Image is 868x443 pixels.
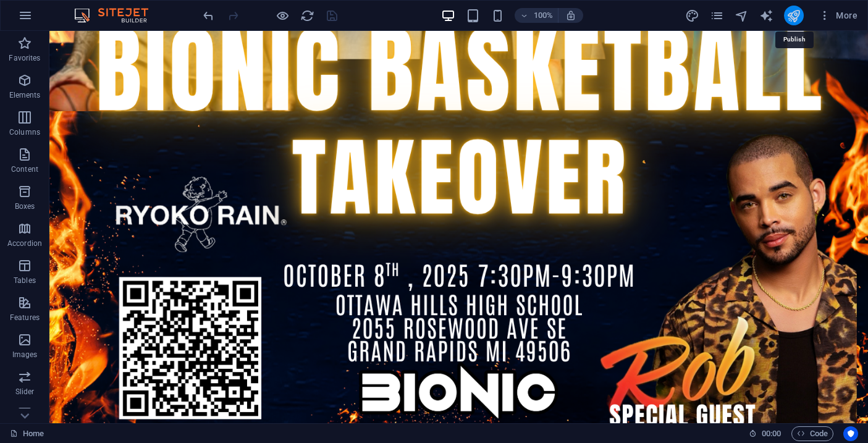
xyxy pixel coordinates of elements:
[201,8,216,23] button: undo
[14,276,36,285] p: Tables
[11,164,38,174] p: Content
[770,429,772,438] span: :
[749,426,782,441] h6: Session time
[759,9,773,23] i: AI Writer
[71,8,164,23] img: Editor Logo
[735,9,749,23] i: Navigator
[685,9,699,23] i: Design (Ctrl+Alt+Y)
[565,10,576,21] i: On resize automatically adjust zoom level to fit chosen device.
[710,9,724,23] i: Pages (Ctrl+Alt+S)
[10,313,40,323] p: Features
[843,426,858,441] button: Usercentrics
[735,8,749,23] button: navigator
[7,238,42,248] p: Accordion
[15,387,35,397] p: Slider
[797,426,828,441] span: Code
[9,53,40,63] p: Favorites
[819,9,857,22] span: More
[762,426,781,441] span: 00 00
[275,8,290,23] button: Click here to leave preview mode and continue editing
[12,350,38,360] p: Images
[15,201,35,211] p: Boxes
[685,8,700,23] button: design
[759,8,774,23] button: text_generator
[784,6,804,25] button: publish
[9,90,41,100] p: Elements
[10,426,44,441] a: Click to cancel selection. Double-click to open Pages
[814,6,862,25] button: More
[300,8,314,23] button: reload
[201,9,216,23] i: Undo: Change image (Ctrl+Z)
[710,8,725,23] button: pages
[9,127,40,137] p: Columns
[300,9,314,23] i: Reload page
[533,8,553,23] h6: 100%
[515,8,558,23] button: 100%
[791,426,833,441] button: Code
